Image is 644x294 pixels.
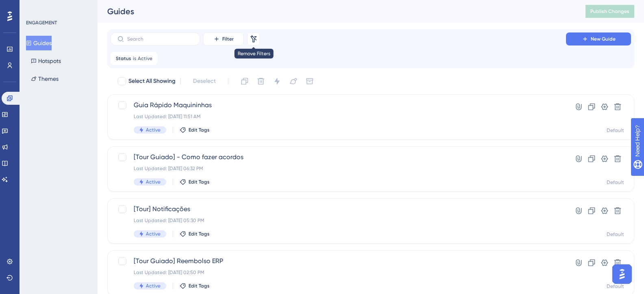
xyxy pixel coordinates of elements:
span: Status [116,55,131,62]
span: Edit Tags [189,127,210,133]
div: Default [607,179,624,186]
span: Edit Tags [189,179,210,185]
span: New Guide [591,36,616,42]
div: Guides [107,6,565,17]
iframe: UserGuiding AI Assistant Launcher [610,262,634,286]
button: Deselect [186,74,223,89]
button: Publish Changes [585,5,634,18]
span: Guia Rápido Maquininhas [134,100,543,110]
button: Edit Tags [180,231,210,237]
span: Filter [222,36,234,42]
input: Search [127,36,193,42]
span: Active [146,179,160,185]
span: Deselect [193,76,216,86]
span: Active [138,55,152,62]
button: Themes [26,71,63,86]
span: Need Help? [19,2,51,12]
span: Select All Showing [128,76,176,86]
div: Last Updated: [DATE] 02:50 PM [134,269,543,276]
button: New Guide [566,32,631,45]
div: Default [607,283,624,290]
span: Edit Tags [189,283,210,289]
span: is [133,55,136,62]
div: Last Updated: [DATE] 05:30 PM [134,217,543,224]
span: Active [146,127,160,133]
div: Last Updated: [DATE] 11:51 AM [134,113,543,120]
span: [Tour Guiado] Reembolso ERP [134,256,543,266]
span: [Tour] Notificações [134,204,543,214]
button: Edit Tags [180,179,210,185]
div: Default [607,127,624,134]
div: ENGAGEMENT [26,19,57,26]
span: Active [146,231,160,237]
div: Last Updated: [DATE] 06:32 PM [134,165,543,172]
button: Hotspots [26,54,66,68]
button: Edit Tags [180,127,210,133]
button: Guides [26,36,52,50]
span: [Tour Guiado] - Como fazer acordos [134,152,543,162]
span: Publish Changes [590,8,629,15]
span: Active [146,283,160,289]
span: Edit Tags [189,231,210,237]
button: Edit Tags [180,283,210,289]
button: Filter [203,32,244,45]
div: Default [607,231,624,238]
